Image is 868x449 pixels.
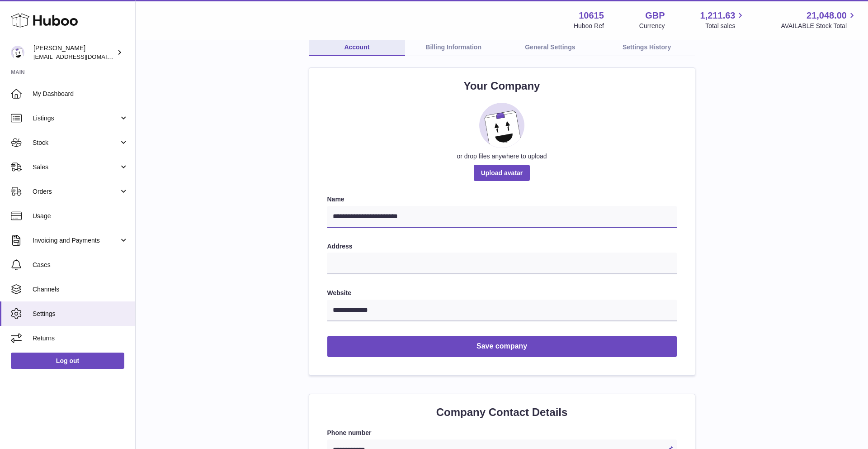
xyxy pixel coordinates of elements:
a: General Settings [502,39,599,56]
span: My Dashboard [33,90,128,98]
span: Total sales [705,22,745,30]
span: Settings [33,310,128,318]
span: Orders [33,187,119,196]
span: [EMAIL_ADDRESS][DOMAIN_NAME] [33,53,133,60]
div: or drop files anywhere to upload [327,152,677,161]
img: placeholder_image.svg [479,103,524,148]
a: Billing Information [405,39,502,56]
button: Save company [327,336,677,357]
span: Listings [33,114,119,123]
div: Currency [639,22,665,30]
span: Channels [33,285,128,294]
a: Log out [11,353,124,369]
strong: 10615 [579,10,604,22]
div: [PERSON_NAME] [33,44,115,61]
span: AVAILABLE Stock Total [781,22,857,30]
span: Returns [33,334,128,343]
label: Phone number [327,429,677,437]
span: Invoicing and Payments [33,236,119,245]
img: fulfillment@fable.com [11,46,24,59]
a: 1,211.63 Total sales [700,10,746,30]
strong: GBP [645,10,665,22]
span: 21,048.00 [807,10,847,22]
span: Usage [33,212,128,220]
a: Account [309,39,406,56]
a: Settings History [599,39,695,56]
span: 1,211.63 [700,10,736,22]
h2: Company Contact Details [327,405,677,420]
h2: Your Company [327,79,677,93]
span: Sales [33,163,119,172]
div: Huboo Ref [574,22,604,30]
label: Name [327,195,677,204]
label: Address [327,242,677,251]
a: 21,048.00 AVAILABLE Stock Total [781,10,857,30]
span: Stock [33,139,119,147]
span: Upload avatar [474,165,530,181]
label: Website [327,289,677,297]
span: Cases [33,261,128,269]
